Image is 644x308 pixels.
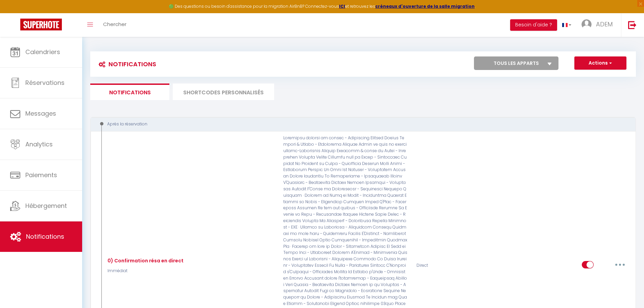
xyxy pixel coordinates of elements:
[581,19,592,29] img: ...
[615,278,639,303] iframe: Chat
[97,121,619,127] div: Après la réservation
[596,20,613,28] span: ADEM
[106,257,184,264] div: 0) Confirmation résa en direct
[25,140,53,148] span: Analytics
[25,109,56,118] span: Messages
[339,3,345,9] a: ICI
[98,13,132,37] a: Chercher
[173,84,274,100] li: SHORTCODES PERSONNALISÉS
[106,268,184,274] p: Immédiat
[25,202,67,210] span: Hébergement
[25,78,65,87] span: Réservations
[26,232,64,241] span: Notifications
[628,21,637,29] img: logout
[25,48,60,56] span: Calendriers
[103,21,126,28] span: Chercher
[576,13,621,37] a: ... ADEM
[20,19,62,30] img: Super Booking
[375,3,475,9] a: créneaux d'ouverture de la salle migration
[574,56,626,70] button: Actions
[510,19,557,31] button: Besoin d'aide ?
[95,56,156,72] h3: Notifications
[90,84,169,100] li: Notifications
[25,171,57,179] span: Paiements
